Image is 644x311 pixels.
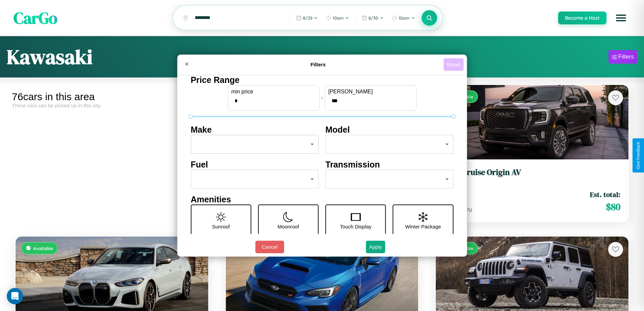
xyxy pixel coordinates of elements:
span: 10am [399,15,410,21]
span: 8 / 29 [303,15,312,21]
a: GMC Cruise Origin AV2014 [444,168,620,184]
p: Sunroof [212,222,230,231]
p: Touch Display [340,222,371,231]
button: Reset [444,58,463,71]
h4: Make [191,125,319,135]
button: 10am [388,13,419,23]
h4: Fuel [191,160,319,170]
div: 76 cars in this area [12,91,212,103]
button: 10am [323,13,353,23]
p: Winter Package [405,222,441,231]
button: 8/29 [293,13,321,23]
div: Give Feedback [636,142,641,169]
button: 8/30 [358,13,387,23]
h3: GMC Cruise Origin AV [444,168,620,177]
div: Filters [618,53,634,60]
p: - [321,93,323,102]
button: Cancel [255,241,284,253]
span: 10am [333,15,344,21]
span: $ 80 [606,200,620,214]
h1: Kawasaki [7,43,93,71]
h4: Transmission [326,160,454,170]
h4: Price Range [191,75,453,85]
label: [PERSON_NAME] [328,89,413,95]
button: Open menu [612,8,630,27]
h4: Model [326,125,454,135]
span: 8 / 30 [368,15,378,21]
span: Available [33,245,53,251]
div: These cars can be picked up in this city. [12,103,212,108]
p: Moonroof [278,222,299,231]
span: Est. total: [590,190,620,199]
button: Apply [366,241,385,253]
label: min price [231,89,316,95]
button: Become a Host [558,12,606,24]
div: Open Intercom Messenger [7,288,23,304]
span: CarGo [14,7,57,29]
h4: Filters [193,62,444,67]
h4: Amenities [191,195,453,204]
button: Filters [609,50,637,64]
